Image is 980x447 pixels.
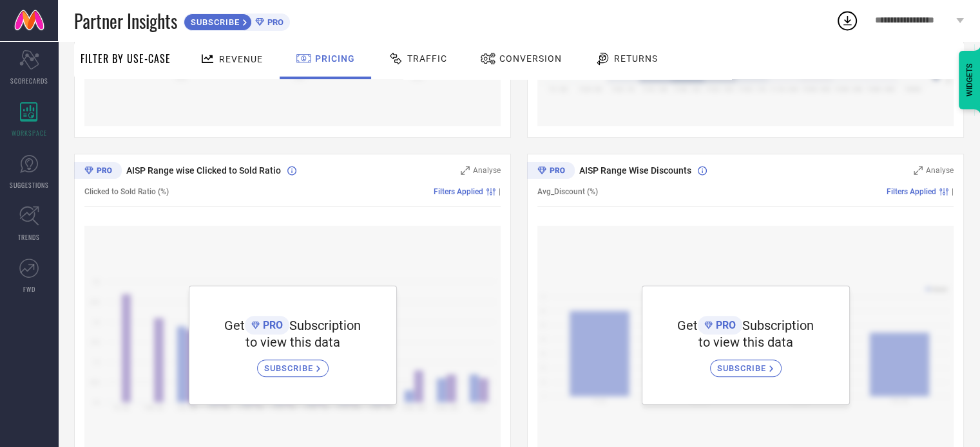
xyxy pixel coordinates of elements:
[713,319,736,331] span: PRO
[717,363,769,373] span: SUBSCRIBE
[10,180,49,190] span: SUGGESTIONS
[537,187,598,196] span: Avg_Discount (%)
[18,232,40,242] span: TRENDS
[184,10,290,31] a: SUBSCRIBEPRO
[81,51,171,66] span: Filter By Use-Case
[289,318,361,333] span: Subscription
[473,166,501,175] span: Analyse
[74,8,177,34] span: Partner Insights
[614,53,658,64] span: Returns
[407,53,447,64] span: Traffic
[224,318,245,333] span: Get
[126,165,281,176] span: AISP Range wise Clicked to Sold Ratio
[264,363,316,373] span: SUBSCRIBE
[579,165,691,176] span: AISP Range Wise Discounts
[10,76,48,86] span: SCORECARDS
[710,350,782,377] a: SUBSCRIBE
[836,9,859,32] div: Open download list
[952,187,954,196] span: |
[887,187,936,196] span: Filters Applied
[914,166,923,175] svg: Zoom
[499,187,501,196] span: |
[12,128,47,138] span: WORKSPACE
[74,162,122,181] div: Premium
[315,53,355,64] span: Pricing
[219,54,263,64] span: Revenue
[23,284,35,294] span: FWD
[260,319,283,331] span: PRO
[926,166,954,175] span: Analyse
[677,318,698,333] span: Get
[461,166,470,175] svg: Zoom
[434,187,483,196] span: Filters Applied
[742,318,814,333] span: Subscription
[257,350,329,377] a: SUBSCRIBE
[499,53,562,64] span: Conversion
[84,187,169,196] span: Clicked to Sold Ratio (%)
[698,334,793,350] span: to view this data
[245,334,340,350] span: to view this data
[527,162,575,181] div: Premium
[184,17,243,27] span: SUBSCRIBE
[264,17,283,27] span: PRO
